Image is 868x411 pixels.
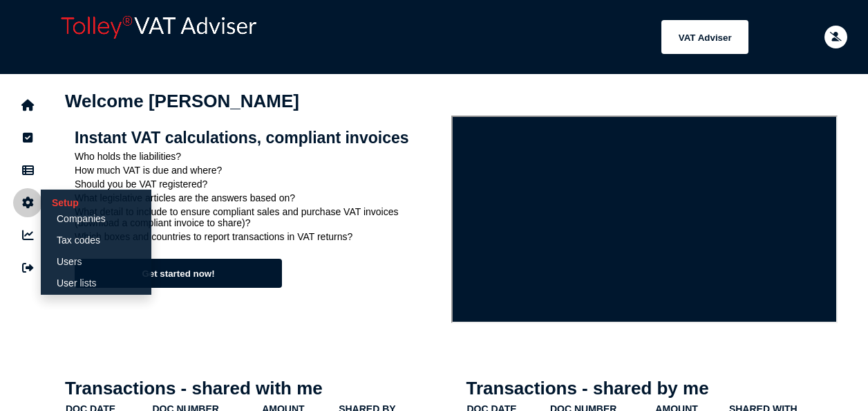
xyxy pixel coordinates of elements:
h1: Transactions - shared by me [466,378,838,399]
a: User lists [43,273,149,293]
h2: Instant VAT calculations, compliant invoices [75,129,442,147]
iframe: VAT Adviser intro [451,116,838,323]
a: Users [43,252,149,271]
p: Should you be VAT registered? [75,179,442,190]
h1: Transactions - shared with me [65,378,437,399]
button: Home [13,91,42,120]
p: Which boxes and countries to report transactions in VAT returns? [75,231,442,242]
button: Manage settings [13,188,42,217]
button: Get started now! [75,259,282,288]
p: What detail to include to ensure compliant sales and purchase VAT invoices (download a compliant ... [75,206,442,228]
button: Data manager [13,156,42,185]
i: Data manager [22,170,34,171]
div: app logo [55,10,263,64]
span: Setup [41,186,86,217]
p: What legislative articles are the answers based on? [75,192,442,203]
button: Sign out [13,253,42,282]
i: Email needs to be verified [830,33,842,42]
p: How much VAT is due and where? [75,165,442,176]
button: Tasks [13,123,42,152]
p: Who holds the liabilities? [75,151,442,162]
a: Companies [43,209,149,228]
button: Insights [13,221,42,250]
h1: Welcome [PERSON_NAME] [65,91,838,112]
a: Tax codes [43,230,149,250]
menu: navigate products [270,20,748,54]
button: Shows a dropdown of VAT Advisor options [661,20,748,54]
